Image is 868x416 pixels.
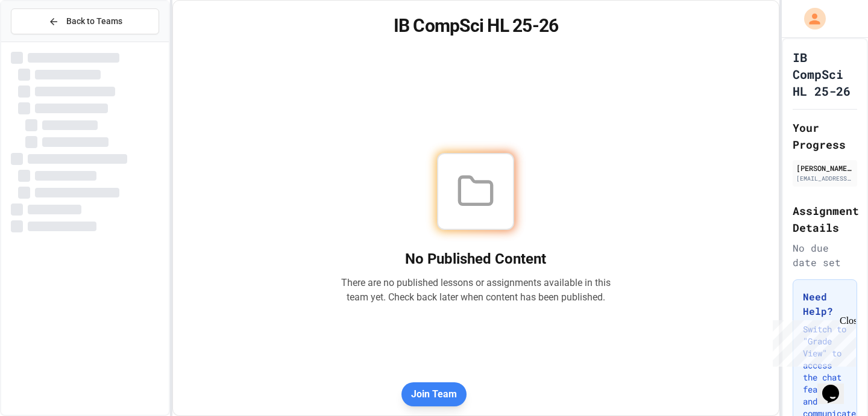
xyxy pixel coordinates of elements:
[793,202,857,236] h2: Assignment Details
[793,49,857,99] h1: IB CompSci HL 25-26
[11,8,159,34] button: Back to Teams
[401,382,467,406] button: Join Team
[793,119,857,153] h2: Your Progress
[5,5,83,76] div: Chat with us now!Close
[341,249,611,269] h2: No Published Content
[66,15,122,28] span: Back to Teams
[796,163,854,173] div: [PERSON_NAME], [GEOGRAPHIC_DATA]
[791,5,829,33] div: My Account
[796,174,854,183] div: [EMAIL_ADDRESS][DOMAIN_NAME]
[341,276,611,305] p: There are no published lessons or assignments available in this team yet. Check back later when c...
[803,290,847,318] h3: Need Help?
[768,315,856,367] iframe: chat widget
[187,15,764,37] h1: IB CompSci HL 25-26
[793,241,857,270] div: No due date set
[817,368,856,404] iframe: chat widget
